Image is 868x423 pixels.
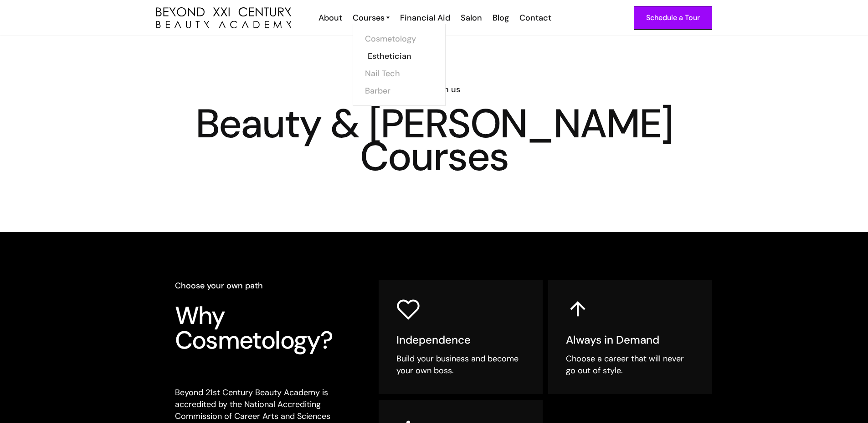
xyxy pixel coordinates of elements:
h6: Choose your own path [175,280,353,292]
div: Financial Aid [400,12,450,24]
h5: Always in Demand [566,333,694,347]
h1: Beauty & [PERSON_NAME] Courses [156,107,712,173]
a: Esthetician [368,47,436,65]
div: Blog [493,12,509,24]
a: home [156,7,292,29]
div: Schedule a Tour [646,12,700,24]
a: Blog [487,12,514,24]
div: About [318,12,342,24]
div: Courses [353,12,385,24]
a: Nail Tech [365,65,433,82]
img: beyond 21st century beauty academy logo [156,7,292,29]
div: Build your business and become your own boss. [396,353,525,376]
h6: Learn with us [156,84,712,95]
a: Courses [353,12,390,24]
a: Financial Aid [394,12,455,24]
a: Cosmetology [365,30,433,47]
h3: Why Cosmetology? [175,303,353,353]
div: Contact [519,12,551,24]
a: Contact [514,12,556,24]
a: Barber [365,82,433,99]
img: up arrow [566,298,590,321]
img: heart icon [396,298,420,321]
nav: Courses [353,24,446,106]
div: Salon [461,12,482,24]
a: Schedule a Tour [634,6,712,30]
div: Choose a career that will never go out of style. [566,353,694,376]
a: About [313,12,347,24]
h5: Independence [396,333,525,347]
a: Salon [455,12,487,24]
